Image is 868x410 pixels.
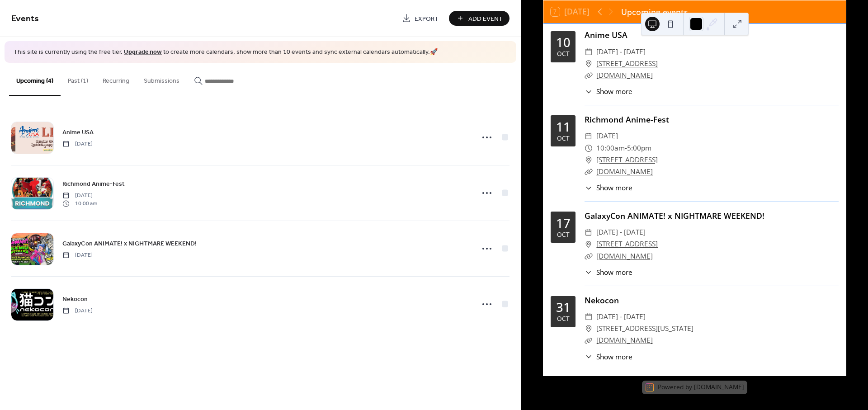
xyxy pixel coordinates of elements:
span: - [625,142,627,154]
a: [STREET_ADDRESS] [596,154,658,166]
div: ​ [585,250,593,262]
a: [STREET_ADDRESS] [596,58,658,70]
div: ​ [585,238,593,250]
a: Richmond Anime-Fest [585,114,669,125]
span: [DATE] [596,130,618,142]
button: ​Show more [585,267,632,278]
div: ​ [585,46,593,58]
button: Past (1) [61,63,95,95]
a: [STREET_ADDRESS] [596,238,658,250]
a: Export [395,11,445,26]
span: [DATE] - [DATE] [596,311,646,323]
div: Oct [557,135,570,141]
button: Recurring [95,63,137,95]
span: GalaxyCon ANIMATE! x NIGHTMARE WEEKEND! [62,239,197,248]
span: Show more [596,183,632,193]
a: [STREET_ADDRESS][US_STATE] [596,323,693,335]
span: Show more [596,352,632,362]
span: Show more [596,86,632,97]
span: [DATE] [62,251,93,259]
div: ​ [585,166,593,178]
div: 17 [556,217,571,230]
span: 10:00 am [62,200,97,208]
div: ​ [585,267,593,278]
span: 5:00pm [627,142,651,154]
a: Upgrade now [124,46,162,58]
span: [DATE] [62,306,93,315]
div: ​ [585,226,593,238]
a: [DOMAIN_NAME] [694,383,744,391]
a: Richmond Anime-Fest [62,179,125,189]
button: Upcoming (4) [9,63,61,96]
div: ​ [585,130,593,142]
button: ​Show more [585,86,632,97]
div: ​ [585,70,593,81]
button: ​Show more [585,183,632,193]
a: [DOMAIN_NAME] [596,167,653,176]
span: Show more [596,267,632,278]
div: 31 [556,301,571,314]
a: [DOMAIN_NAME] [596,251,653,261]
div: Upcoming events [621,6,688,18]
a: Nekocon [585,295,619,306]
div: 10 [556,36,571,49]
div: ​ [585,142,593,154]
button: Add Event [449,11,509,26]
span: Richmond Anime-Fest [62,179,125,189]
div: ​ [585,183,593,193]
div: ​ [585,154,593,166]
div: Oct [557,51,570,57]
div: ​ [585,335,593,346]
span: 10:00am [596,142,625,154]
div: ​ [585,323,593,335]
span: Events [11,10,39,28]
a: GalaxyCon ANIMATE! x NIGHTMARE WEEKEND! [585,210,764,221]
a: Anime USA [62,127,94,137]
span: Nekocon [62,294,88,304]
span: [DATE] - [DATE] [596,226,646,238]
a: GalaxyCon ANIMATE! x NIGHTMARE WEEKEND! [62,238,197,249]
a: Anime USA [585,29,627,40]
span: This site is currently using the free tier. to create more calendars, show more than 10 events an... [14,48,438,57]
div: Oct [557,316,570,322]
span: Add Event [468,14,503,24]
a: [DOMAIN_NAME] [596,71,653,80]
span: [DATE] - [DATE] [596,46,646,58]
div: ​ [585,352,593,362]
div: ​ [585,58,593,70]
div: ​ [585,311,593,323]
button: ​Show more [585,352,632,362]
div: 11 [556,121,571,133]
a: [DOMAIN_NAME] [596,335,653,345]
span: [DATE] [62,140,93,148]
div: ​ [585,86,593,97]
button: Submissions [137,63,187,95]
div: Powered by [658,383,744,391]
span: Anime USA [62,127,94,137]
span: [DATE] [62,191,97,199]
span: Export [415,14,439,24]
div: Oct [557,231,570,238]
a: Nekocon [62,294,88,304]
